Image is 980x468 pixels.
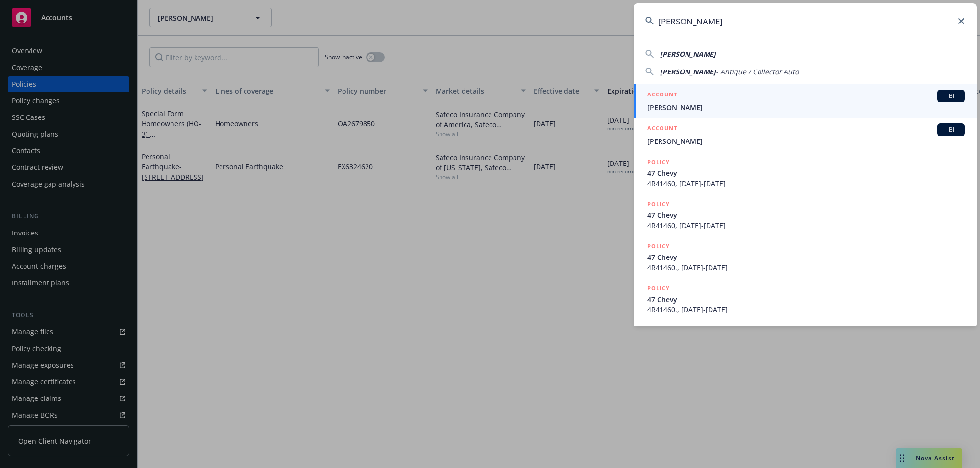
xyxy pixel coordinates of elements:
span: BI [941,92,961,100]
span: 4R41460., [DATE]-[DATE] [647,304,965,315]
span: [PERSON_NAME] [647,102,965,113]
span: 47 Chevy [647,294,965,304]
h5: POLICY [647,283,670,293]
span: 47 Chevy [647,252,965,262]
span: 4R41460., [DATE]-[DATE] [647,262,965,273]
span: 47 Chevy [647,168,965,178]
h5: POLICY [647,241,670,251]
input: Search... [634,3,977,39]
span: 4R41460, [DATE]-[DATE] [647,178,965,188]
a: POLICY47 Chevy4R41460, [DATE]-[DATE] [634,194,977,236]
a: ACCOUNTBI[PERSON_NAME] [634,118,977,152]
span: [PERSON_NAME] [647,136,965,146]
span: [PERSON_NAME] [660,49,716,59]
h5: POLICY [647,199,670,209]
a: ACCOUNTBI[PERSON_NAME] [634,84,977,118]
a: POLICY47 Chevy4R41460, [DATE]-[DATE] [634,152,977,194]
span: 47 Chevy [647,210,965,220]
span: 4R41460, [DATE]-[DATE] [647,220,965,231]
span: [PERSON_NAME] [660,67,716,76]
span: BI [941,125,961,134]
a: POLICY47 Chevy4R41460., [DATE]-[DATE] [634,236,977,278]
span: - Antique / Collector Auto [716,67,799,76]
a: POLICY47 Chevy4R41460., [DATE]-[DATE] [634,278,977,320]
h5: POLICY [647,157,670,167]
h5: ACCOUNT [647,123,677,135]
h5: ACCOUNT [647,90,677,101]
